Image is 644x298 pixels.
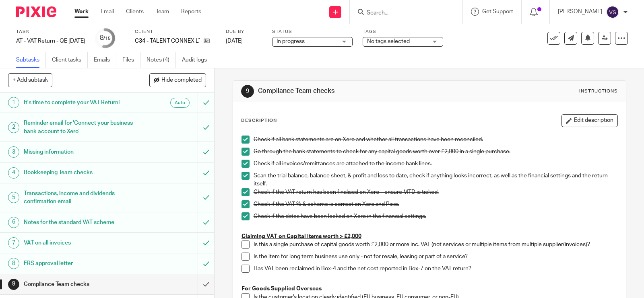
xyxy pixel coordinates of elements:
div: 8 [100,33,111,43]
div: AT - VAT Return - QE [DATE] [16,37,85,45]
p: Check if the dates have been locked on Xero in the financial settings. [254,212,617,220]
div: 7 [8,237,19,249]
a: Reports [181,8,201,16]
u: For Goods Supplied Overseas [242,286,322,292]
span: [DATE] [226,38,243,44]
p: Check if the VAT % & scheme is correct on Xero and Pixie. [254,200,617,208]
span: Get Support [482,9,513,14]
label: Tags [363,29,443,35]
a: Work [74,8,89,16]
p: [PERSON_NAME] [558,8,602,16]
h1: Bookkeeping Team checks [24,166,134,179]
p: Is this a single purchase of capital goods worth £2,000 or more inc. VAT (not services or multipl... [254,240,617,249]
p: Is the item for long term business use only - not for resale, leasing or part of a service? [254,253,617,261]
span: Hide completed [161,77,202,84]
a: Audit logs [182,52,213,68]
h1: Compliance Team checks [24,278,134,290]
img: svg%3E [606,6,619,18]
div: 9 [8,279,19,290]
div: 2 [8,122,19,133]
label: Task [16,29,85,35]
div: Mark as done [198,274,214,294]
a: Client tasks [52,52,88,68]
div: Mark as to do [198,183,214,212]
h1: It's time to complete your VAT Return! [24,97,134,109]
p: C34 - TALENT CONNEX LTD [135,37,200,45]
p: Check if all bank statements are on Xero and whether all transactions have been reconciled. [254,136,617,144]
button: Snooze task [581,32,594,45]
label: Client [135,29,216,35]
div: Automated emails are sent as soon as the preceding subtask is completed. [170,98,190,108]
h1: Compliance Team checks [258,87,446,95]
div: 3 [8,146,19,158]
a: Emails [94,52,116,68]
div: 6 [8,217,19,228]
div: Mark as to do [198,212,214,232]
div: Mark as to do [198,162,214,183]
div: Mark as to do [198,113,214,142]
button: + Add subtask [8,73,52,87]
h1: FRS approval letter [24,257,134,269]
div: Can't undo an automated email [198,92,214,113]
h1: Notes for the standard VAT scheme [24,216,134,228]
a: Clients [126,8,144,16]
div: AT - VAT Return - QE 31-08-2025 [16,37,85,45]
a: Team [156,8,169,16]
h1: Reminder email for 'Connect your business bank account to Xero' [24,117,134,138]
div: 8 [8,258,19,269]
p: Check if the VAT return has been finalised on Xero – ensure MTD is ticked. [254,188,617,196]
div: Mark as to do [198,253,214,273]
a: Send new email to C34 - TALENT CONNEX LTD [564,32,577,45]
p: Check if all invoices/remittances are attached to the income bank lines. [254,160,617,168]
label: Status [272,29,353,35]
img: Pixie [16,6,56,17]
p: Go through the bank statements to check for any capital goods worth over £2,000 in a single purch... [254,148,617,156]
div: 9 [241,85,254,98]
a: Notes (4) [147,52,176,68]
h1: VAT on all invoices [24,237,134,249]
a: Email [101,8,114,16]
span: No tags selected [367,39,410,44]
span: In progress [277,39,305,44]
div: 4 [8,167,19,179]
button: Hide completed [149,73,206,87]
h1: Missing information [24,146,134,158]
p: Description [241,117,277,124]
div: Mark as to do [198,233,214,253]
a: Subtasks [16,52,46,68]
u: Claiming VAT on Capital items worth > £2,000 [242,234,361,239]
div: 5 [8,192,19,203]
i: Open client page [204,38,210,44]
p: Has VAT been reclaimed in Box-4 and the net cost reported in Box-7 on the VAT return? [254,265,617,273]
input: Search [366,10,438,17]
div: Mark as to do [198,142,214,162]
a: Reassign task [598,32,611,45]
p: Scan the trial balance, balance sheet, & profit and loss to date, check if anything looks incorre... [254,172,617,188]
div: Instructions [579,88,618,95]
div: 1 [8,97,19,108]
small: /15 [103,36,111,41]
button: Edit description [561,114,618,127]
label: Due by [226,29,262,35]
h1: Transactions, income and dividends confirmation email [24,187,134,208]
a: Files [122,52,140,68]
